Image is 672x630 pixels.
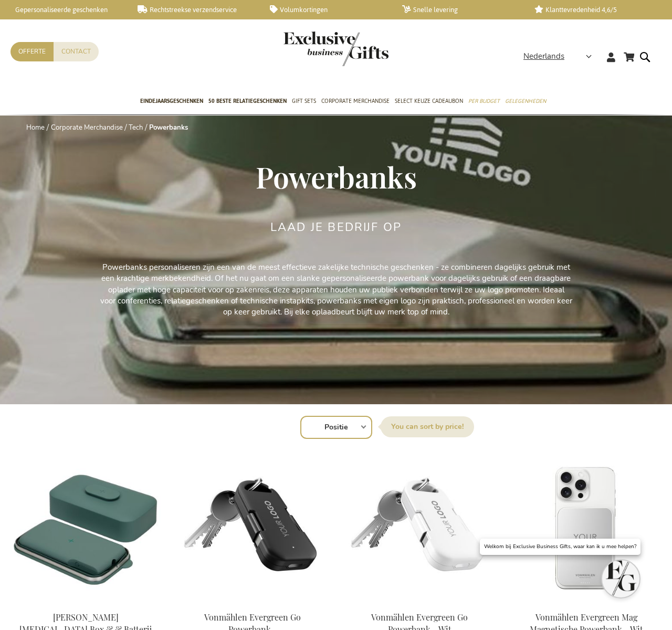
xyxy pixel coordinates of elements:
a: Vonmählen Evergreen Go Powerbank [344,598,495,608]
p: Powerbanks personaliseren zijn een van de meest effectieve zakelijke technische geschenken - ze c... [100,262,572,318]
span: Gift Sets [292,96,316,107]
span: Nederlands [523,50,564,62]
span: Eindejaarsgeschenken [140,96,203,107]
img: Vonmählen Evergreen Go Powerbank [344,456,495,603]
img: Stolp Digital Detox Box & Battery Bundle - Green [10,456,161,603]
a: 50 beste relatiegeschenken [208,89,287,115]
a: Vonmählen Evergreen Mag Magnetische Powerbank - Wit [511,598,661,608]
a: Snelle levering [402,5,518,14]
a: Per Budget [468,89,500,115]
h2: Laad je bedrijf Op [270,221,402,234]
span: Powerbanks [256,157,417,196]
span: Gelegenheden [505,96,546,107]
a: Select Keuze Cadeaubon [395,89,463,115]
a: Offerte [10,42,54,61]
span: 50 beste relatiegeschenken [208,96,287,107]
a: Stolp Digital Detox Box & Battery Bundle - Green [10,598,161,608]
a: Contact [54,42,99,61]
a: Volumkortingen [270,5,385,14]
label: Sorteer op [381,416,474,437]
a: store logo [283,31,336,66]
a: Eindejaarsgeschenken [140,89,203,115]
span: Select Keuze Cadeaubon [395,96,463,107]
img: Vonmählen Evergreen Mag Magnetische Powerbank - Wit [511,456,661,603]
span: Per Budget [468,96,500,107]
a: Tech [129,123,143,132]
a: Gelegenheden [505,89,546,115]
a: Klanttevredenheid 4,6/5 [534,5,650,14]
a: Corporate Merchandise [321,89,390,115]
strong: Powerbanks [149,123,188,132]
a: Rechtstreekse verzendservice [138,5,253,14]
a: Vonmählen Evergreen Go Powerbank [177,598,328,608]
img: Vonmählen Evergreen Go Powerbank [177,456,328,603]
a: Gift Sets [292,89,316,115]
img: Exclusive Business gifts logo [283,31,388,66]
a: Gepersonaliseerde geschenken [5,5,121,14]
span: Corporate Merchandise [321,96,390,107]
a: Corporate Merchandise [51,123,123,132]
a: Home [26,123,45,132]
